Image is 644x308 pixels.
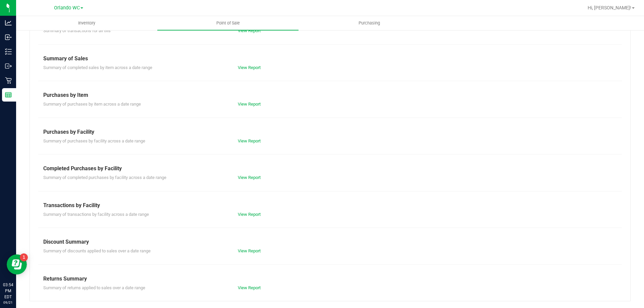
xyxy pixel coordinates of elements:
span: Summary of purchases by facility across a date range [43,138,145,143]
div: Purchases by Facility [43,128,617,136]
span: Summary of completed purchases by facility across a date range [43,175,166,180]
inline-svg: Retail [5,77,12,84]
a: View Report [238,285,261,290]
span: Summary of purchases by item across a date range [43,102,141,107]
div: Returns Summary [43,275,617,283]
span: Inventory [69,20,104,26]
span: Hi, [PERSON_NAME]! [588,5,631,10]
inline-svg: Inventory [5,48,12,55]
div: Discount Summary [43,238,617,246]
a: Point of Sale [157,16,299,30]
a: View Report [238,65,261,70]
inline-svg: Reports [5,91,12,98]
span: Summary of discounts applied to sales over a date range [43,248,151,253]
iframe: Resource center unread badge [20,253,28,261]
div: Purchases by Item [43,91,617,99]
a: View Report [238,248,261,253]
span: Point of Sale [207,20,249,26]
a: View Report [238,28,261,33]
span: Summary of transactions for all tills [43,28,111,33]
div: Transactions by Facility [43,201,617,209]
div: Summary of Sales [43,55,617,63]
p: 09/21 [3,300,13,305]
a: Purchasing [299,16,440,30]
span: Summary of transactions by facility across a date range [43,212,149,217]
p: 03:54 PM EDT [3,282,13,300]
inline-svg: Analytics [5,19,12,26]
a: View Report [238,175,261,180]
a: View Report [238,212,261,217]
a: Inventory [16,16,157,30]
inline-svg: Inbound [5,34,12,41]
span: Orlando WC [54,5,80,11]
iframe: Resource center [7,254,27,274]
a: View Report [238,102,261,107]
a: View Report [238,138,261,143]
span: Purchasing [350,20,389,26]
inline-svg: Outbound [5,63,12,69]
div: Completed Purchases by Facility [43,165,617,173]
span: Summary of returns applied to sales over a date range [43,285,145,290]
span: Summary of completed sales by item across a date range [43,65,152,70]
